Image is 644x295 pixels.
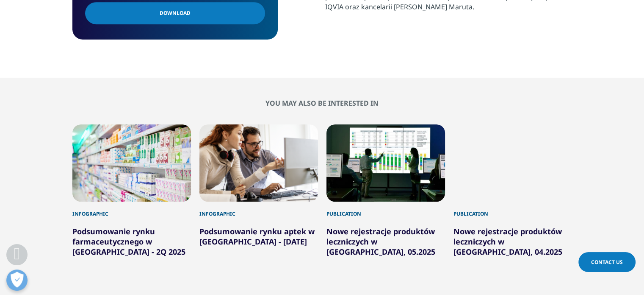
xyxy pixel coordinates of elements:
button: Otwórz Preferencje [6,270,28,291]
div: Publication [453,202,572,218]
a: Contact Us [578,252,636,272]
a: Podsumowanie rynku aptek w [GEOGRAPHIC_DATA] - [DATE] [199,226,315,247]
div: Publication [326,202,445,218]
h2: You may also be interested in [72,99,572,107]
a: Podsumowanie rynku farmaceutycznego w [GEOGRAPHIC_DATA] - 2Q 2025 [72,226,185,257]
div: 2 / 6 [199,124,318,257]
div: Infographic [199,202,318,218]
a: Nowe rejestracje produktów leczniczych w [GEOGRAPHIC_DATA], 05.2025 [326,226,435,257]
div: 4 / 6 [453,124,572,257]
span: Download [160,8,191,18]
div: Infographic [72,202,191,218]
a: Nowe rejestracje produktów leczniczych w [GEOGRAPHIC_DATA], 04.2025 [453,226,562,257]
div: 3 / 6 [326,124,445,257]
div: 1 / 6 [72,124,191,257]
span: Contact Us [591,258,623,266]
a: Download [85,2,265,24]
